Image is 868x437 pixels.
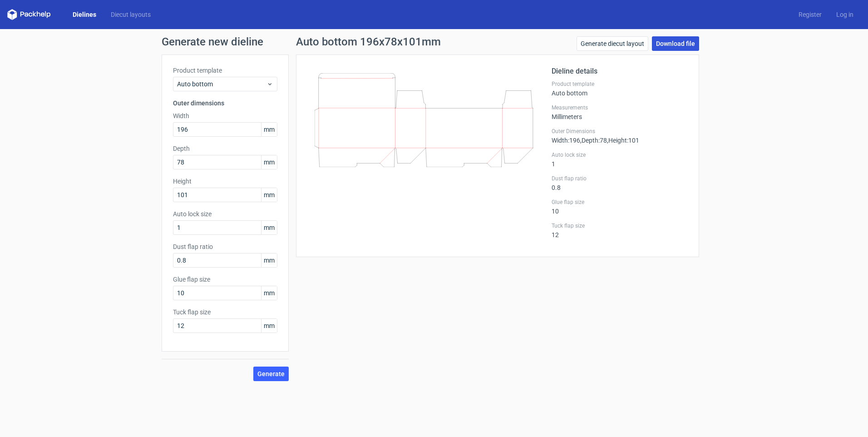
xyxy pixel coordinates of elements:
label: Tuck flap size [552,222,688,229]
label: Tuck flap size [173,308,277,317]
div: Auto bottom [552,80,688,97]
label: Dust flap ratio [173,242,277,251]
span: mm [261,123,277,136]
div: 12 [552,222,688,238]
span: mm [261,253,277,267]
a: Register [791,10,829,19]
a: Diecut layouts [104,10,158,19]
span: mm [261,221,277,234]
a: Dielines [65,10,104,19]
label: Height [173,177,277,186]
a: Download file [652,36,699,51]
h1: Generate new dieline [162,36,706,47]
span: , Height : 101 [607,137,639,144]
button: Generate [253,367,289,381]
div: 10 [552,199,688,215]
label: Outer Dimensions [552,128,688,135]
a: Log in [829,10,861,19]
label: Product template [552,80,688,88]
span: mm [261,286,277,300]
span: mm [261,319,277,333]
h2: Dieline details [552,66,688,77]
h3: Outer dimensions [173,99,277,108]
div: Millimeters [552,104,688,120]
span: mm [261,188,277,202]
label: Auto lock size [173,209,277,218]
label: Dust flap ratio [552,175,688,182]
div: 0.8 [552,175,688,191]
label: Width [173,111,277,120]
span: Generate [257,371,285,377]
label: Auto lock size [552,151,688,159]
span: Auto bottom [177,79,266,89]
label: Measurements [552,104,688,111]
label: Glue flap size [173,275,277,284]
span: mm [261,155,277,169]
label: Glue flap size [552,199,688,206]
span: Width : 196 [552,137,580,144]
label: Product template [173,66,277,75]
span: , Depth : 78 [580,137,607,144]
label: Depth [173,144,277,153]
div: 1 [552,151,688,168]
a: Generate diecut layout [577,36,648,51]
h1: Auto bottom 196x78x101mm [296,36,441,47]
